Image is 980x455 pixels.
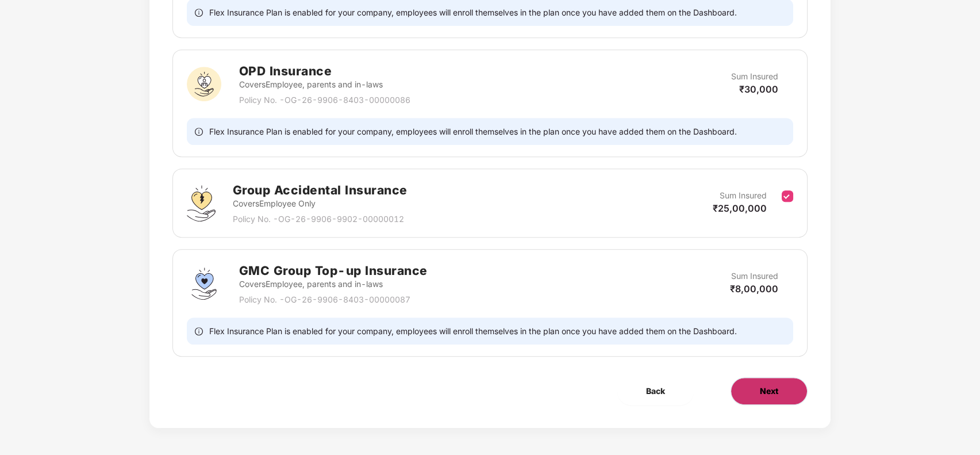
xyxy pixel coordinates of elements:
[209,7,736,18] span: Flex Insurance Plan is enabled for your company, employees will enroll themselves in the plan onc...
[209,326,736,337] span: Flex Insurance Plan is enabled for your company, employees will enroll themselves in the plan onc...
[239,62,410,81] h2: OPD Insurance
[209,126,736,137] span: Flex Insurance Plan is enabled for your company, employees will enroll themselves in the plan onc...
[731,70,778,83] p: Sum Insured
[713,202,767,214] span: ₹25,00,000
[195,326,203,337] span: info-circle
[760,385,778,397] span: Next
[233,197,408,210] p: Covers Employee Only
[730,283,778,295] span: ₹8,00,000
[239,78,410,91] p: Covers Employee, parents and in-laws
[731,270,778,282] p: Sum Insured
[239,278,427,290] p: Covers Employee, parents and in-laws
[195,126,203,137] span: info-circle
[187,266,221,301] img: svg+xml;base64,PHN2ZyBpZD0iU3VwZXJfVG9wLXVwX0luc3VyYW5jZSIgZGF0YS1uYW1lPSJTdXBlciBUb3AtdXAgSW5zdX...
[720,189,767,202] p: Sum Insured
[187,185,215,221] img: svg+xml;base64,PHN2ZyB4bWxucz0iaHR0cDovL3d3dy53My5vcmcvMjAwMC9zdmciIHdpZHRoPSI0OS4zMjEiIGhlaWdodD...
[739,83,778,95] span: ₹30,000
[239,261,427,280] h2: GMC Group Top-up Insurance
[187,67,221,101] img: svg+xml;base64,PHN2ZyB3aWR0aD0iNjAiIGhlaWdodD0iNjAiIHZpZXdCb3g9IjAgMCA2MCA2MCIgZmlsbD0ibm9uZSIgeG...
[617,377,694,405] button: Back
[731,377,808,405] button: Next
[239,293,427,306] p: Policy No. - OG-26-9906-8403-00000087
[233,213,408,225] p: Policy No. - OG-26-9906-9902-00000012
[195,7,203,18] span: info-circle
[233,181,408,200] h2: Group Accidental Insurance
[239,94,410,106] p: Policy No. - OG-26-9906-8403-00000086
[646,385,665,397] span: Back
